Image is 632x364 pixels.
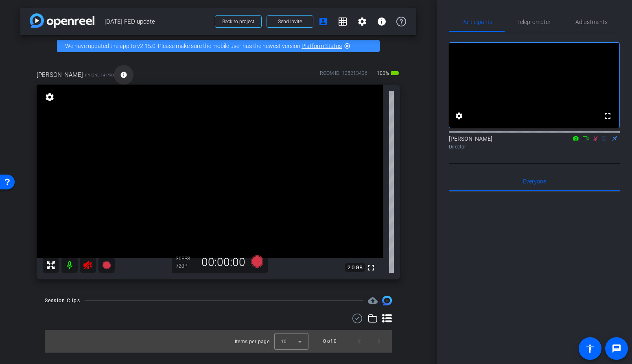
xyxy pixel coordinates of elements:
[585,344,595,353] mat-icon: accessibility
[320,70,367,81] div: ROOM ID: 125213436
[278,18,302,25] span: Send invite
[267,15,313,28] button: Send invite
[318,17,328,26] mat-icon: account_box
[575,19,608,25] span: Adjustments
[196,255,251,269] div: 00:00:00
[338,17,348,26] mat-icon: grid_on
[368,296,378,305] mat-icon: cloud_upload
[302,43,342,49] a: Platform Status
[369,331,389,351] button: Next page
[215,15,262,28] button: Back to project
[382,296,392,305] img: Session clips
[449,135,620,150] div: [PERSON_NAME]
[366,263,376,272] mat-icon: fullscreen
[600,134,610,142] mat-icon: flip
[105,13,210,30] span: [DATE] FED update
[323,337,337,345] div: 0 of 0
[603,111,612,121] mat-icon: fullscreen
[350,331,369,351] button: Previous page
[517,19,551,25] span: Teleprompter
[612,344,621,353] mat-icon: message
[120,71,127,78] mat-icon: info
[176,263,196,269] div: 720P
[235,338,271,346] div: Items per page:
[454,111,464,121] mat-icon: settings
[344,43,350,49] mat-icon: highlight_off
[523,179,546,184] span: Everyone
[461,19,492,25] span: Participants
[57,40,380,52] div: We have updated the app to v2.15.0. Please make sure the mobile user has the newest version.
[37,70,83,79] span: [PERSON_NAME]
[30,13,94,28] img: app-logo
[390,68,400,78] mat-icon: battery_std
[377,17,387,26] mat-icon: info
[85,72,114,78] span: iPhone 14 Pro
[182,256,190,262] span: FPS
[45,296,80,305] div: Session Clips
[44,92,55,102] mat-icon: settings
[368,296,378,305] span: Destinations for your clips
[449,143,620,150] div: Director
[222,19,254,24] span: Back to project
[376,67,390,80] span: 100%
[357,17,367,26] mat-icon: settings
[345,263,365,272] span: 2.0 GB
[176,255,196,262] div: 30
